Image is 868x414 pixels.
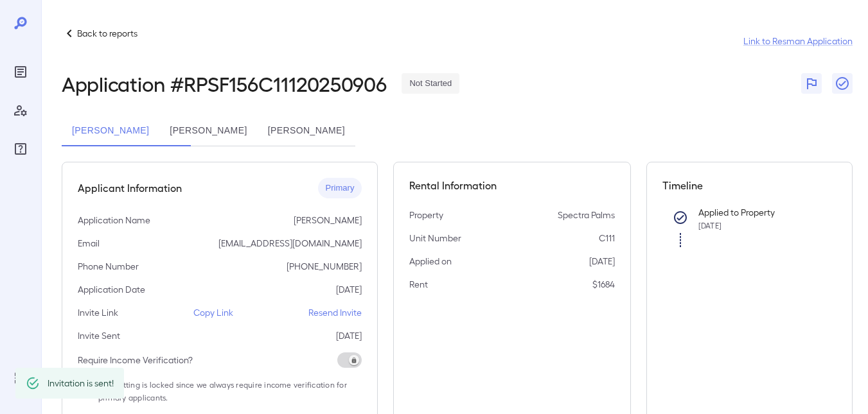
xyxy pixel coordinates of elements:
p: Back to reports [77,27,137,40]
h5: Applicant Information [78,180,182,196]
p: $1684 [592,278,615,291]
button: Close Report [832,73,853,94]
p: [PERSON_NAME] [294,214,362,227]
p: Applied on [409,255,452,268]
span: This setting is locked since we always require income verification for primary applicants. [98,378,362,404]
p: Unit Number [409,232,461,245]
p: Copy Link [193,306,233,319]
span: Primary [318,182,362,194]
p: [EMAIL_ADDRESS][DOMAIN_NAME] [218,237,362,250]
h2: Application # RPSF156C11120250906 [62,72,386,95]
p: [DATE] [336,283,362,296]
h5: Timeline [662,178,837,193]
p: [PHONE_NUMBER] [287,260,362,273]
p: Rent [409,278,428,291]
p: Email [78,237,100,250]
div: Invitation is sent! [48,372,114,395]
p: Application Name [78,214,150,227]
div: Reports [10,62,31,82]
span: Not Started [402,78,459,90]
p: [DATE] [589,255,615,268]
p: Resend Invite [308,306,362,319]
p: Applied to Property [698,206,816,219]
p: Require Income Verification? [78,354,193,367]
p: Property [409,209,443,221]
p: [DATE] [336,329,362,342]
button: [PERSON_NAME] [159,116,257,146]
a: Link to Resman Application [743,35,853,47]
h5: Rental Information [409,178,614,193]
p: Application Date [78,283,145,296]
div: FAQ [10,139,31,159]
p: Phone Number [78,260,139,273]
div: Manage Users [10,100,31,121]
div: Log Out [10,368,31,388]
span: [DATE] [698,221,722,230]
button: [PERSON_NAME] [62,116,159,146]
p: C111 [599,232,615,245]
button: [PERSON_NAME] [258,116,355,146]
p: Invite Link [78,306,118,319]
p: Spectra Palms [558,209,615,221]
button: Flag Report [801,73,822,94]
p: Invite Sent [78,329,120,342]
